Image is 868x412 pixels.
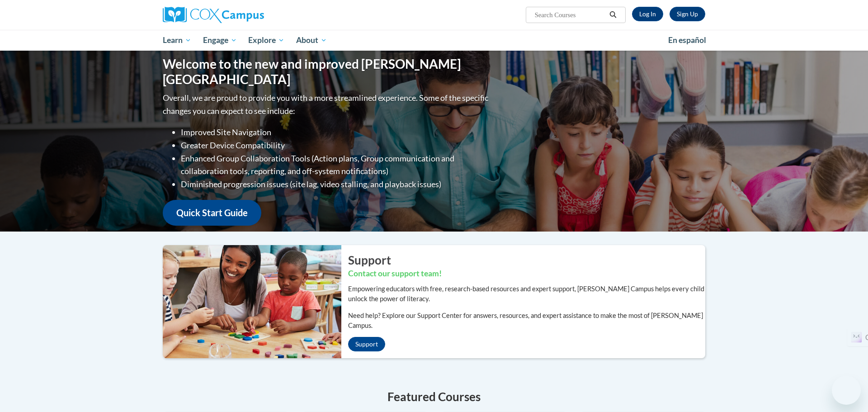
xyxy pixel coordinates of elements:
[149,30,719,51] div: Main menu
[163,57,491,87] h1: Welcome to the new and improved [PERSON_NAME][GEOGRAPHIC_DATA]
[163,388,705,406] h4: Featured Courses
[181,152,491,178] li: Enhanced Group Collaboration Tools (Action plans, Group communication and collaboration tools, re...
[290,30,333,51] a: About
[348,252,705,268] h2: Support
[181,178,491,191] li: Diminished progression issues (site lag, video stalling, and playback issues)
[296,35,327,46] span: About
[670,7,705,21] a: Register
[832,376,861,405] iframe: Button to launch messaging window
[163,7,335,23] a: Cox Campus
[163,7,264,23] img: Cox Campus
[163,200,261,226] a: Quick Start Guide
[348,337,385,351] a: Support
[197,30,243,51] a: Engage
[632,7,663,21] a: Log In
[163,35,191,46] span: Learn
[348,284,705,304] p: Empowering educators with free, research-based resources and expert support, [PERSON_NAME] Campus...
[662,31,712,50] a: En español
[156,245,341,358] img: ...
[248,35,284,46] span: Explore
[242,30,290,51] a: Explore
[606,9,620,20] button: Search
[163,91,491,118] p: Overall, we are proud to provide you with a more streamlined experience. Some of the specific cha...
[348,268,705,279] h3: Contact our support team!
[157,30,197,51] a: Learn
[668,35,706,45] span: En español
[203,35,237,46] span: Engage
[181,139,491,152] li: Greater Device Compatibility
[348,311,705,331] p: Need help? Explore our Support Center for answers, resources, and expert assistance to make the m...
[534,9,606,20] input: Search Courses
[181,126,491,139] li: Improved Site Navigation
